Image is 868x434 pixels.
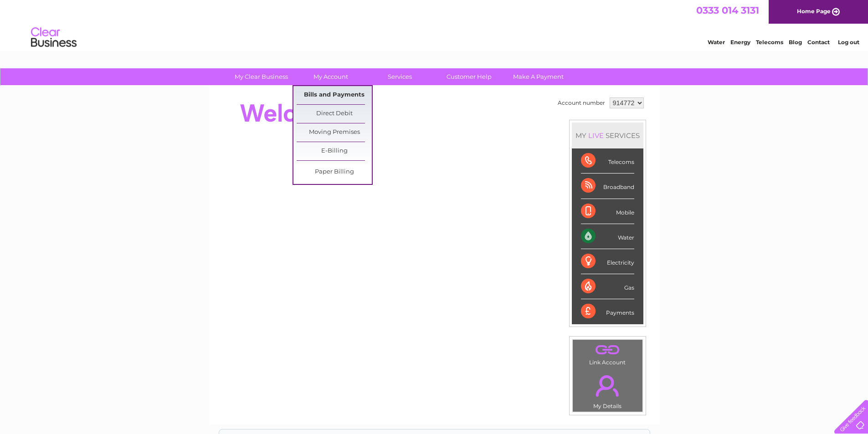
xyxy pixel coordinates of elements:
[586,131,606,140] div: LIVE
[572,339,643,368] td: Link Account
[297,142,372,160] a: E-Billing
[297,123,372,142] a: Moving Premises
[581,249,634,274] div: Electricity
[581,274,634,299] div: Gas
[431,68,507,85] a: Customer Help
[730,39,750,46] a: Energy
[581,299,634,324] div: Payments
[581,148,634,174] div: Telecoms
[696,5,759,16] a: 0333 014 3131
[756,39,783,46] a: Telecoms
[31,24,77,51] img: logo.png
[572,123,643,148] div: MY SERVICES
[807,39,830,46] a: Contact
[789,39,802,46] a: Blog
[501,68,576,85] a: Make A Payment
[293,68,368,85] a: My Account
[219,5,650,44] div: Clear Business is a trading name of Verastar Limited (registered in [GEOGRAPHIC_DATA] No. 3667643...
[581,199,634,224] div: Mobile
[575,342,640,358] a: .
[297,86,372,104] a: Bills and Payments
[362,68,437,85] a: Services
[838,39,859,46] a: Log out
[297,105,372,123] a: Direct Debit
[572,368,643,412] td: My Details
[708,39,725,46] a: Water
[297,163,372,181] a: Paper Billing
[575,370,640,402] a: .
[581,224,634,249] div: Water
[581,174,634,199] div: Broadband
[555,95,607,111] td: Account number
[224,68,299,85] a: My Clear Business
